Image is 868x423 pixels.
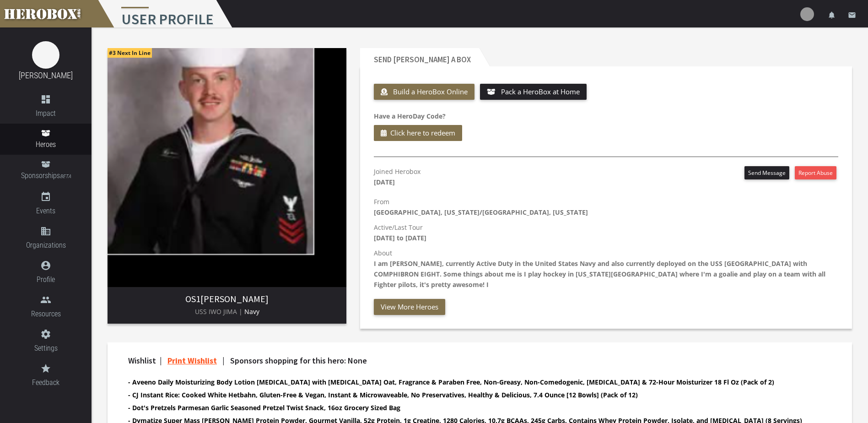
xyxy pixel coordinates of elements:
[108,48,152,58] span: #3 Next In Line
[128,356,815,365] h4: Wishlist
[374,299,445,315] button: View More Heroes
[393,87,468,96] span: Build a HeroBox Online
[128,377,815,387] li: Aveeno Daily Moisturizing Body Lotion for Dry Skin with Prebiotic Oat, Fragrance & Paraben Free, ...
[128,403,400,412] b: - Dot's Pretzels Parmesan Garlic Seasoned Pretzel Twist Snack, 16oz Grocery Sized Bag
[744,166,789,179] button: Send Message
[115,294,339,304] h3: [PERSON_NAME]
[374,233,426,242] b: [DATE] to [DATE]
[828,11,836,19] i: notifications
[374,222,838,243] p: Active/Last Tour
[374,259,825,289] b: I am [PERSON_NAME], currently Active Duty in the United States Navy and also currently deployed o...
[167,355,217,366] a: Print Wishlist
[185,293,200,304] span: OS1
[244,307,259,316] span: Navy
[480,84,587,100] button: Pack a HeroBox at Home
[128,378,774,386] b: - Aveeno Daily Moisturizing Body Lotion [MEDICAL_DATA] with [MEDICAL_DATA] Oat, Fragrance & Parab...
[230,355,367,366] span: Sponsors shopping for this hero: None
[160,355,162,366] span: |
[795,166,836,179] button: Report Abuse
[32,41,59,69] img: image
[374,112,446,120] b: Have a HeroDay Code?
[390,127,455,139] span: Click here to redeem
[128,390,638,399] b: - CJ Instant Rice: Cooked White Hetbahn, Gluten-Free & Vegan, Instant & Microwaveable, No Preserv...
[360,48,852,329] section: Send Jeffrey a Box
[848,11,856,19] i: email
[374,208,588,217] b: [GEOGRAPHIC_DATA], [US_STATE]/[GEOGRAPHIC_DATA], [US_STATE]
[222,355,225,366] span: |
[374,166,421,187] p: Joined Herobox
[374,178,395,186] b: [DATE]
[19,70,73,80] a: [PERSON_NAME]
[128,402,815,413] li: Dot's Pretzels Parmesan Garlic Seasoned Pretzel Twist Snack, 16oz Grocery Sized Bag
[128,390,815,400] li: CJ Instant Rice: Cooked White Hetbahn, Gluten-Free & Vegan, Instant & Microwaveable, No Preservat...
[374,84,474,100] button: Build a HeroBox Online
[501,87,580,96] span: Pack a HeroBox at Home
[108,48,346,287] img: image
[800,7,814,21] img: user-image
[360,48,479,66] h2: Send [PERSON_NAME] a Box
[195,307,243,316] span: USS IWO JIMA |
[60,174,71,179] small: BETA
[374,248,838,290] p: About
[374,125,462,141] button: Click here to redeem
[374,196,838,217] p: From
